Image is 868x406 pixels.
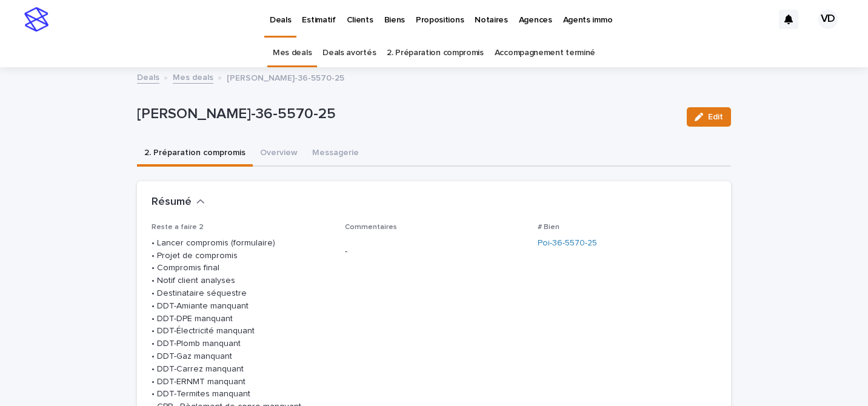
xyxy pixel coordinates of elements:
[24,7,48,32] img: stacker-logo-s-only.png
[538,237,597,250] a: Poi-36-5570-25
[152,224,204,231] span: Reste a faire 2
[305,141,366,167] button: Messagerie
[137,105,677,123] p: [PERSON_NAME]-36-5570-25
[273,39,312,67] a: Mes deals
[322,39,376,67] a: Deals avortés
[152,196,192,209] h2: Résumé
[687,107,731,127] button: Edit
[152,196,205,209] button: Résumé
[345,245,524,258] p: -
[345,224,397,231] span: Commentaires
[137,70,159,84] a: Deals
[253,141,305,167] button: Overview
[173,70,213,84] a: Mes deals
[137,141,253,167] button: 2. Préparation compromis
[538,224,559,231] span: # Bien
[495,39,595,67] a: Accompagnement terminé
[227,70,344,84] p: [PERSON_NAME]-36-5570-25
[708,113,723,121] span: Edit
[818,10,838,29] div: VD
[387,39,484,67] a: 2. Préparation compromis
